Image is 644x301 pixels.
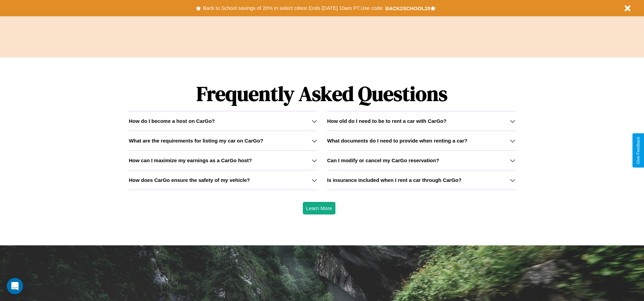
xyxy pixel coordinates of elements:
[327,138,467,144] h3: What documents do I need to provide when renting a car?
[385,5,430,11] b: BACK2SCHOOL20
[327,177,462,183] h3: Is insurance included when I rent a car through CarGo?
[636,137,641,164] div: Give Feedback
[7,278,23,294] div: Open Intercom Messenger
[201,3,385,13] button: Back to School savings of 20% in select cities! Ends [DATE] 10am PT.Use code:
[129,138,263,144] h3: What are the requirements for listing my car on CarGo?
[129,76,515,111] h1: Frequently Asked Questions
[129,177,250,183] h3: How does CarGo ensure the safety of my vehicle?
[129,157,252,163] h3: How can I maximize my earnings as a CarGo host?
[327,118,447,124] h3: How old do I need to be to rent a car with CarGo?
[303,202,336,214] button: Learn More
[327,157,439,163] h3: Can I modify or cancel my CarGo reservation?
[129,118,215,124] h3: How do I become a host on CarGo?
